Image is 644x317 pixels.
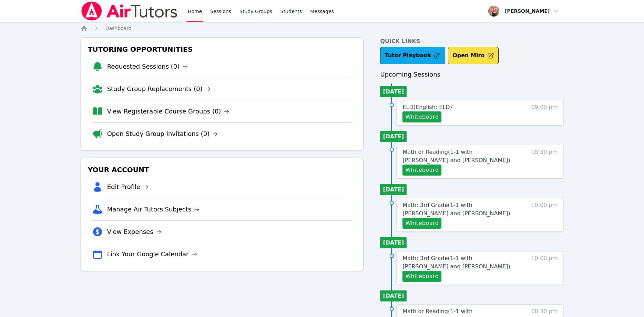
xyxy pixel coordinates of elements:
nav: Breadcrumb [81,25,564,32]
button: Whiteboard [402,218,441,229]
a: Edit Profile [107,182,149,192]
a: Math or Reading(1-1 with [PERSON_NAME] and [PERSON_NAME]) [402,148,519,165]
a: Open Study Group Invitations (0) [107,129,218,139]
img: Air Tutors [81,1,178,21]
button: Open Miro [448,47,499,64]
a: View Expenses [107,227,162,237]
span: 10:00 pm [531,201,558,229]
a: View Registerable Course Groups (0) [107,107,229,116]
button: Whiteboard [402,271,441,282]
a: Dashboard [105,25,132,32]
li: [DATE] [380,86,407,97]
h4: Quick Links [380,37,563,46]
li: [DATE] [380,131,407,142]
a: Link Your Google Calendar [107,249,197,259]
a: Study Group Replacements (0) [107,84,211,94]
a: Tutor Playbook [380,47,445,64]
h3: Upcoming Sessions [380,70,563,79]
span: Math or Reading ( 1-1 with [PERSON_NAME] and [PERSON_NAME] ) [402,149,510,164]
span: 08:30 pm [531,148,558,176]
span: ELD ( English: ELD ) [402,104,452,110]
span: Messages [310,8,334,15]
li: [DATE] [380,290,407,301]
span: Math: 3rd Grade ( 1-1 with [PERSON_NAME] and [PERSON_NAME] ) [402,202,510,217]
span: 10:00 pm [531,254,558,282]
a: ELD(English: ELD) [402,103,452,111]
a: Math: 3rd Grade(1-1 with [PERSON_NAME] and [PERSON_NAME]) [402,201,519,218]
span: Dashboard [105,26,132,31]
a: Requested Sessions (0) [107,62,188,71]
h3: Your Account [86,164,358,176]
li: [DATE] [380,237,407,248]
a: Math: 3rd Grade(1-1 with [PERSON_NAME] and [PERSON_NAME]) [402,254,519,271]
span: Math: 3rd Grade ( 1-1 with [PERSON_NAME] and [PERSON_NAME] ) [402,255,510,270]
button: Whiteboard [402,165,441,176]
button: Whiteboard [402,111,441,122]
span: 09:00 pm [531,103,558,122]
a: Manage Air Tutors Subjects [107,205,200,214]
h3: Tutoring Opportunities [86,43,358,56]
li: [DATE] [380,184,407,195]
